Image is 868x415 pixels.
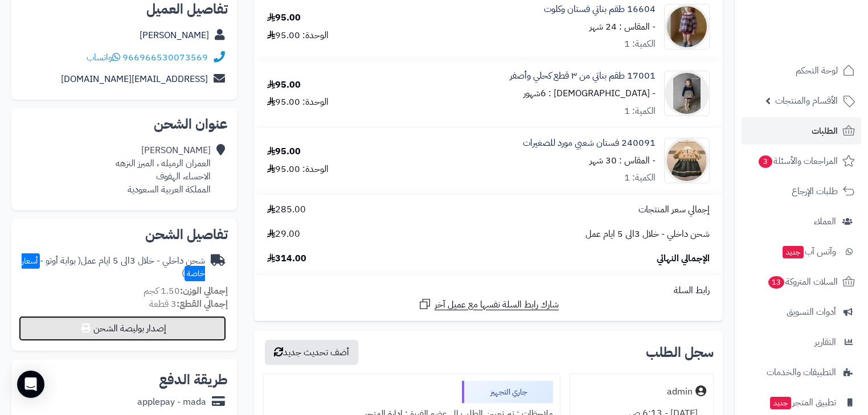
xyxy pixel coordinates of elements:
[758,155,773,169] span: 3
[742,268,861,295] a: السلات المتروكة13
[814,334,836,350] span: التقارير
[21,228,228,241] h2: تفاصيل الشحن
[812,123,838,139] span: الطلبات
[418,297,559,311] a: شارك رابط السلة نفسها مع عميل آخر
[523,87,656,100] small: - [DEMOGRAPHIC_DATA] : 6شهور
[116,144,211,196] div: [PERSON_NAME] العمران الرميله ، المبرز النزهه الاحساء، الهفوف المملكة العربية السعودية
[144,284,228,298] small: 1.50 كجم
[586,228,710,241] span: شحن داخلي - خلال 3الى 5 ايام عمل
[267,79,301,92] div: 95.00
[22,254,205,281] span: ( بوابة أوتو - )
[22,253,205,282] span: أسعار خاصة
[259,284,718,297] div: رابط السلة
[624,38,656,51] div: الكمية: 1
[796,63,838,79] span: لوحة التحكم
[267,11,301,24] div: 95.00
[781,244,836,260] span: وآتس آب
[769,395,836,410] span: تطبيق المتجر
[159,373,228,387] h2: طريقة الدفع
[510,69,656,83] a: 17001 طقم بناتي من ٣ قطع كحلي وأصفر
[19,316,226,341] button: إصدار بوليصة الشحن
[646,346,714,359] h3: سجل الطلب
[742,117,861,145] a: الطلبات
[665,71,709,116] img: 1699212214-17001%20CAMEL-90x90.png
[267,96,329,109] div: الوحدة: 95.00
[783,246,804,258] span: جديد
[122,51,208,64] a: 966966530073569
[657,252,710,265] span: الإجمالي النهائي
[767,274,838,290] span: السلات المتروكة
[523,137,656,150] a: 240091 فستان شعبي مورد للصغيرات
[61,72,208,86] a: [EMAIL_ADDRESS][DOMAIN_NAME]
[742,238,861,265] a: وآتس آبجديد
[435,298,559,311] span: شارك رابط السلة نفسها مع عميل آخر
[149,297,228,311] small: 3 قطعة
[267,252,306,265] span: 314.00
[21,254,205,281] div: شحن داخلي - خلال 3الى 5 ايام عمل
[589,154,656,167] small: - المقاس : 30 شهر
[665,4,709,50] img: 1699182040-16604-90x90.png
[267,29,329,42] div: الوحدة: 95.00
[742,328,861,356] a: التقارير
[589,20,656,34] small: - المقاس : 24 شهر
[767,364,836,380] span: التطبيقات والخدمات
[770,397,791,409] span: جديد
[21,2,228,16] h2: تفاصيل العميل
[267,228,300,241] span: 29.00
[624,171,656,184] div: الكمية: 1
[742,178,861,205] a: طلبات الإرجاع
[87,51,120,64] a: واتساب
[768,276,785,289] span: 13
[775,93,838,109] span: الأقسام والمنتجات
[742,298,861,326] a: أدوات التسويق
[21,117,228,131] h2: عنوان الشحن
[267,145,301,158] div: 95.00
[814,213,836,229] span: العملاء
[267,163,329,176] div: الوحدة: 95.00
[667,385,693,398] div: admin
[462,381,553,404] div: جاري التجهيز
[665,138,709,183] img: 1735637320-%D9%A2%D9%A0%D9%A2%D9%A4%D9%A1%D9%A2%D9%A3%D9%A1_%D9%A1%D9%A1%D9%A0%D9%A4%D9%A1%D9%A6-...
[742,147,861,175] a: المراجعات والأسئلة3
[180,284,228,298] strong: إجمالي الوزن:
[787,304,836,320] span: أدوات التسويق
[267,203,306,216] span: 285.00
[638,203,710,216] span: إجمالي سعر المنتجات
[758,153,838,169] span: المراجعات والأسئلة
[742,208,861,235] a: العملاء
[624,105,656,118] div: الكمية: 1
[177,297,228,311] strong: إجمالي القطع:
[742,57,861,84] a: لوحة التحكم
[140,28,209,42] a: [PERSON_NAME]
[544,3,656,16] a: 16604 طقم بناتي فستان وكلوت
[265,340,358,365] button: أضف تحديث جديد
[17,371,44,398] div: Open Intercom Messenger
[742,359,861,386] a: التطبيقات والخدمات
[137,396,206,409] div: applepay - mada
[791,16,857,40] img: logo-2.png
[792,183,838,199] span: طلبات الإرجاع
